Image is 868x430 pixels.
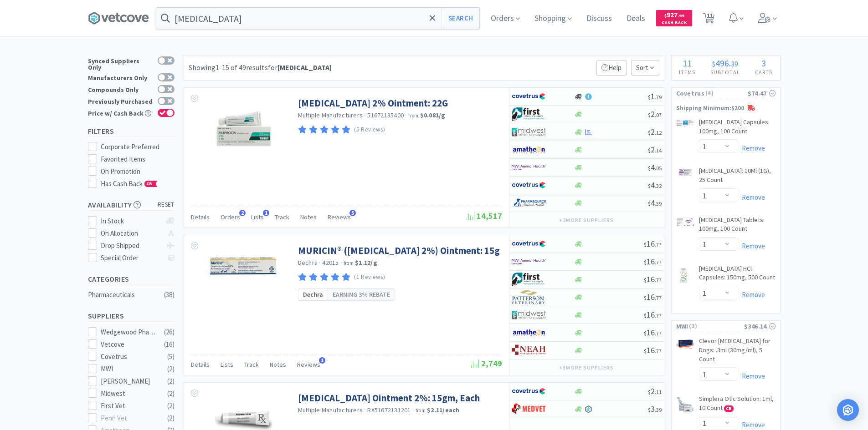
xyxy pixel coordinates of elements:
div: $74.47 [748,88,776,98]
span: Notes [270,360,286,369]
span: . 07 [655,111,662,118]
span: 2 [648,126,662,137]
span: $ [644,259,647,266]
span: 1 [319,357,325,364]
span: $ [648,165,651,172]
div: Synced Suppliers Only [88,56,153,71]
a: Remove [737,193,765,202]
div: Vetcove [101,339,157,350]
a: Remove [737,242,765,250]
div: $346.14 [744,321,775,331]
span: Notes [300,213,317,221]
img: f6b2451649754179b5b4e0c70c3f7cb0_2.png [512,161,546,174]
a: Multiple Manufacturers [298,111,363,119]
span: · [364,406,366,414]
img: bdd3c0f4347043b9a893056ed883a29a_120.png [512,402,546,416]
span: 4 [648,162,662,172]
div: Pharmaceuticals [88,289,162,300]
a: Clevor [MEDICAL_DATA] for Dogs: .3ml (30mg/ml), 5 Count [699,337,776,367]
img: 77fca1acd8b6420a9015268ca798ef17_1.png [512,384,546,398]
a: Dechra [298,258,318,267]
span: $ [648,389,651,395]
span: RX51672131201 [367,406,411,414]
span: 16 [644,238,662,249]
span: 1 [648,91,662,101]
img: 3331a67d23dc422aa21b1ec98afbf632_11.png [512,326,546,339]
h5: Suppliers [88,311,175,321]
span: 11 [683,57,692,69]
div: Showing 1-15 of 49 results [189,62,332,74]
span: 3 [648,404,662,414]
a: Remove [737,290,765,299]
a: Remove [737,372,765,380]
img: 67d67680309e4a0bb49a5ff0391dcc42_6.png [512,107,546,121]
img: f6b2451649754179b5b4e0c70c3f7cb0_2.png [512,255,546,268]
div: ( 2 ) [167,413,175,424]
button: +3more suppliers [555,361,618,374]
span: 51672135400 [367,111,404,119]
span: . 12 [655,129,662,136]
span: Lists [221,360,233,369]
span: . 39 [655,406,662,413]
span: 5 [349,210,356,216]
span: $ [648,111,651,118]
span: . 77 [655,277,662,283]
a: Remove [737,420,765,429]
img: 3fc53557739e41c78de6225e8fc22512_548954.png [676,218,694,228]
img: 7915dbd3f8974342a4dc3feb8efc1740_58.png [512,196,546,210]
a: [MEDICAL_DATA] 2% Ointment: 22G [298,97,448,109]
span: for [268,63,332,72]
button: Search [442,8,479,29]
img: f5e969b455434c6296c6d81ef179fa71_3.png [512,290,546,304]
span: 496 [715,57,729,69]
a: MURICIN® ([MEDICAL_DATA] 2%) Ointment: 15g [298,244,500,257]
span: CB [724,406,733,411]
span: 14,517 [467,211,502,221]
img: fdeb4549a6544a6ea4d2acb0681af8e6_797959.png [676,169,694,176]
span: Details [191,213,210,221]
a: Simplera Otic Solution: 1ml, 10 Count CB [699,395,776,416]
span: $ [644,294,647,301]
span: Sort [631,60,659,76]
span: Has Cash Back [101,179,158,188]
span: 2 [648,386,662,396]
span: 16 [644,327,662,338]
p: Shipping Minimum: $200 [672,104,780,113]
span: 16 [644,345,662,355]
img: 4dd14cff54a648ac9e977f0c5da9bc2e_5.png [512,125,546,139]
div: ( 2 ) [167,364,175,374]
img: a2ba7a0ca0724ad18ba0501b5bd8b043_120255.jpg [214,97,273,156]
strong: [MEDICAL_DATA] [277,63,332,72]
span: Details [191,360,210,369]
div: ( 26 ) [164,327,175,338]
a: [MEDICAL_DATA]: 10Ml (1G), 25 Count [699,167,776,188]
p: Help [596,60,627,76]
span: $ [644,241,647,248]
span: from [408,112,418,119]
span: ( 4 ) [704,89,748,98]
img: 77fca1acd8b6420a9015268ca798ef17_1.png [512,90,546,103]
div: On Allocation [101,228,161,239]
span: $ [664,13,667,19]
a: Discuss [583,15,616,23]
img: 4dd14cff54a648ac9e977f0c5da9bc2e_5.png [512,308,546,322]
span: ( 3 ) [688,322,744,331]
strong: $2.11 / each [427,406,460,414]
span: · [364,111,366,119]
span: $ [644,277,647,283]
span: $ [648,182,651,189]
span: MWI [676,321,688,331]
div: Drop Shipped [101,240,161,251]
span: Track [244,360,259,369]
span: Cash Back [662,20,687,26]
img: 9d9a5eff4aa046c79840e279b20c3ee9_519904.png [676,396,694,413]
a: 11 [699,15,718,24]
span: 42015 [322,258,339,267]
span: Lists [251,213,264,221]
span: 16 [644,309,662,320]
span: . 77 [655,348,662,354]
span: Earning 3% rebate [333,289,390,299]
img: 77fca1acd8b6420a9015268ca798ef17_1.png [512,178,546,192]
h4: Carts [748,68,780,76]
div: ( 5 ) [167,351,175,362]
